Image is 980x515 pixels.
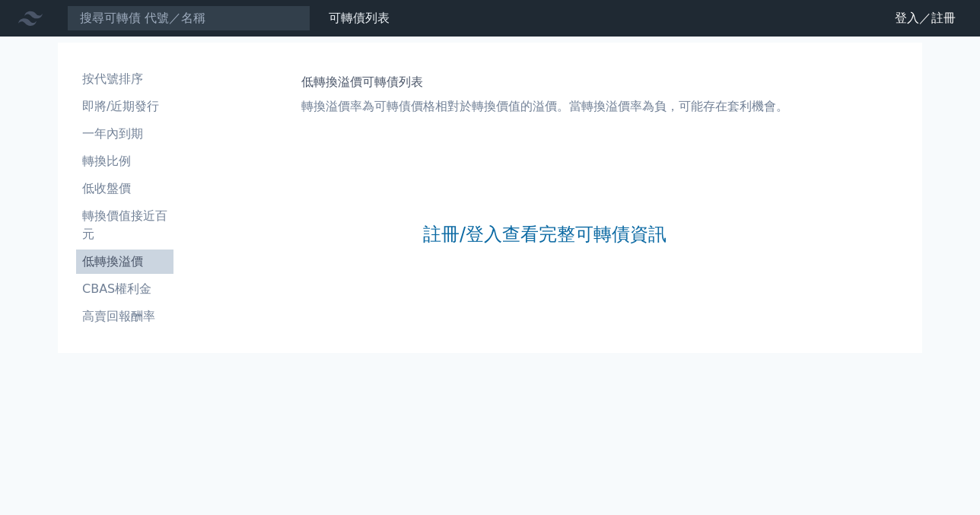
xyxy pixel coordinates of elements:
a: 一年內到期 [76,122,173,146]
li: 即將/近期發行 [76,97,173,116]
li: 高賣回報酬率 [76,307,173,326]
li: 轉換價值接近百元 [76,207,173,243]
li: 按代號排序 [76,70,173,88]
a: 低轉換溢價 [76,250,173,274]
a: 即將/近期發行 [76,94,173,119]
li: 轉換比例 [76,152,173,170]
input: 搜尋可轉債 代號／名稱 [67,5,310,31]
a: 轉換價值接近百元 [76,204,173,246]
a: 低收盤價 [76,176,173,201]
li: 一年內到期 [76,125,173,143]
li: 低轉換溢價 [76,253,173,271]
p: 轉換溢價率為可轉債價格相對於轉換價值的溢價。當轉換溢價率為負，可能存在套利機會。 [301,97,788,116]
a: 按代號排序 [76,67,173,91]
h1: 低轉換溢價可轉債列表 [301,73,788,91]
a: 轉換比例 [76,149,173,173]
a: CBAS權利金 [76,277,173,301]
li: 低收盤價 [76,180,173,198]
li: CBAS權利金 [76,280,173,298]
a: 登入／註冊 [883,6,968,30]
a: 高賣回報酬率 [76,304,173,329]
a: 註冊/登入查看完整可轉債資訊 [423,222,667,246]
a: 可轉債列表 [329,11,390,25]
